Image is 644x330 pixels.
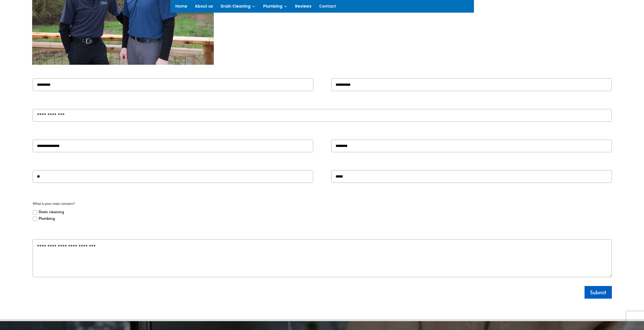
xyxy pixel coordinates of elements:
[295,5,311,10] a: Reviews
[319,5,336,10] a: Contact
[585,286,612,299] button: Submit
[263,5,287,10] a: Plumbing
[221,5,256,10] a: Drain Cleaning
[33,215,55,222] label: Plumbing
[33,208,64,215] label: Drain cleaning
[175,5,187,10] a: Home
[33,201,612,207] span: What is your main concern?
[195,5,213,10] a: About us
